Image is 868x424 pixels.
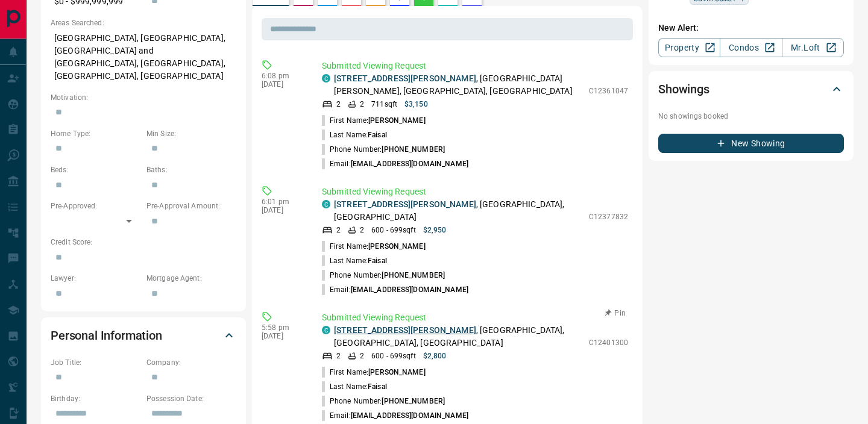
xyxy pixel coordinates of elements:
[146,201,236,211] p: Pre-Approval Amount:
[322,129,387,140] p: Last Name:
[262,206,304,214] p: [DATE]
[336,351,341,361] p: 2
[262,198,304,206] p: 6:01 pm
[423,351,447,361] p: $2,800
[368,116,425,125] span: [PERSON_NAME]
[382,397,445,405] span: [PHONE_NUMBER]
[51,128,140,139] p: Home Type:
[371,99,397,110] p: 711 sqft
[351,285,468,294] span: [EMAIL_ADDRESS][DOMAIN_NAME]
[720,38,782,57] a: Condos
[51,393,140,404] p: Birthday:
[334,199,476,209] a: [STREET_ADDRESS][PERSON_NAME]
[368,257,387,265] span: Faisal
[146,128,236,139] p: Min Size:
[658,111,844,122] p: No showings booked
[423,225,447,235] p: $2,950
[334,73,476,83] a: [STREET_ADDRESS][PERSON_NAME]
[334,72,583,98] p: , [GEOGRAPHIC_DATA][PERSON_NAME], [GEOGRAPHIC_DATA], [GEOGRAPHIC_DATA]
[658,38,720,57] a: Property
[51,357,140,368] p: Job Title:
[51,17,236,28] p: Areas Searched:
[322,185,628,198] p: Submitted Viewing Request
[322,60,628,72] p: Submitted Viewing Request
[146,393,236,404] p: Possession Date:
[262,80,304,89] p: [DATE]
[334,325,476,335] a: [STREET_ADDRESS][PERSON_NAME]
[371,225,415,235] p: 600 - 699 sqft
[782,38,844,57] a: Mr.Loft
[322,115,426,126] p: First Name:
[51,237,236,248] p: Credit Score:
[51,28,236,86] p: [GEOGRAPHIC_DATA], [GEOGRAPHIC_DATA], [GEOGRAPHIC_DATA] and [GEOGRAPHIC_DATA], [GEOGRAPHIC_DATA],...
[51,321,236,350] div: Personal Information
[404,99,428,110] p: $3,150
[322,311,628,324] p: Submitted Viewing Request
[360,351,364,361] p: 2
[334,198,583,223] p: , [GEOGRAPHIC_DATA], [GEOGRAPHIC_DATA]
[262,332,304,340] p: [DATE]
[589,337,628,348] p: C12401300
[322,284,468,295] p: Email:
[322,74,330,83] div: condos.ca
[334,324,583,349] p: , [GEOGRAPHIC_DATA], [GEOGRAPHIC_DATA], [GEOGRAPHIC_DATA]
[658,22,844,34] p: New Alert:
[658,134,844,153] button: New Showing
[351,160,468,168] span: [EMAIL_ADDRESS][DOMAIN_NAME]
[360,99,364,110] p: 2
[382,271,445,279] span: [PHONE_NUMBER]
[322,255,387,266] p: Last Name:
[146,273,236,284] p: Mortgage Agent:
[322,270,445,281] p: Phone Number:
[351,411,468,420] span: [EMAIL_ADDRESS][DOMAIN_NAME]
[658,75,844,104] div: Showings
[598,308,633,319] button: Pin
[146,357,236,368] p: Company:
[51,326,162,345] h2: Personal Information
[322,241,426,252] p: First Name:
[322,144,445,155] p: Phone Number:
[658,79,709,99] h2: Showings
[322,396,445,407] p: Phone Number:
[589,211,628,222] p: C12377832
[146,164,236,175] p: Baths:
[322,158,468,169] p: Email:
[322,381,387,392] p: Last Name:
[51,164,140,175] p: Beds:
[371,351,415,361] p: 600 - 699 sqft
[51,273,140,284] p: Lawyer:
[262,323,304,332] p: 5:58 pm
[51,201,140,211] p: Pre-Approved:
[336,99,341,110] p: 2
[322,200,330,208] div: condos.ca
[382,145,445,154] span: [PHONE_NUMBER]
[368,368,425,376] span: [PERSON_NAME]
[336,225,341,235] p: 2
[589,86,628,96] p: C12361047
[262,72,304,80] p: 6:08 pm
[322,367,426,378] p: First Name:
[368,131,387,139] span: Faisal
[322,326,330,334] div: condos.ca
[360,225,364,235] p: 2
[368,382,387,391] span: Faisal
[51,92,236,103] p: Motivation:
[368,242,425,251] span: [PERSON_NAME]
[322,410,468,421] p: Email:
